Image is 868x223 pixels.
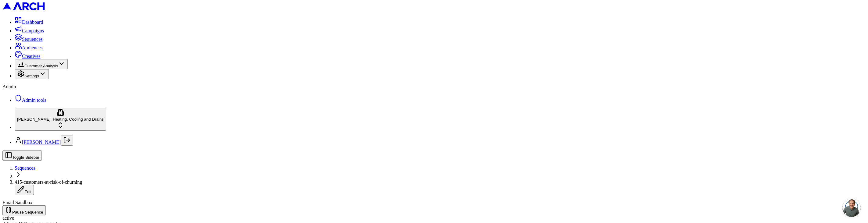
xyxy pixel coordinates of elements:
[22,19,43,25] span: Dashboard
[15,69,49,79] button: Settings
[24,74,39,78] span: Settings
[15,108,106,131] button: [PERSON_NAME], Heating, Cooling and Drains
[2,150,42,161] button: Toggle Sidebar
[61,136,73,146] button: Log out
[22,28,44,33] span: Campaigns
[2,200,866,205] div: Email Sandbox
[2,84,866,90] div: Admin
[15,185,34,195] button: Edit
[15,59,68,69] button: Customer Analysis
[15,28,44,33] a: Campaigns
[15,37,43,42] a: Sequences
[17,117,104,122] span: [PERSON_NAME], Heating, Cooling and Drains
[15,97,46,103] a: Admin tools
[15,179,82,185] span: 415-customers-at-risk-of-churning
[22,37,43,42] span: Sequences
[22,97,46,103] span: Admin tools
[24,189,31,194] span: Edit
[2,205,46,215] button: Pause Sequence
[24,64,58,68] span: Customer Analysis
[12,155,39,160] span: Toggle Sidebar
[15,45,43,50] a: Audiences
[22,54,40,59] span: Creatives
[2,215,866,221] div: active
[842,199,861,217] a: Open chat
[15,165,35,171] a: Sequences
[22,140,61,145] a: [PERSON_NAME]
[15,54,40,59] a: Creatives
[22,45,43,50] span: Audiences
[15,19,43,25] a: Dashboard
[2,165,866,195] nav: breadcrumb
